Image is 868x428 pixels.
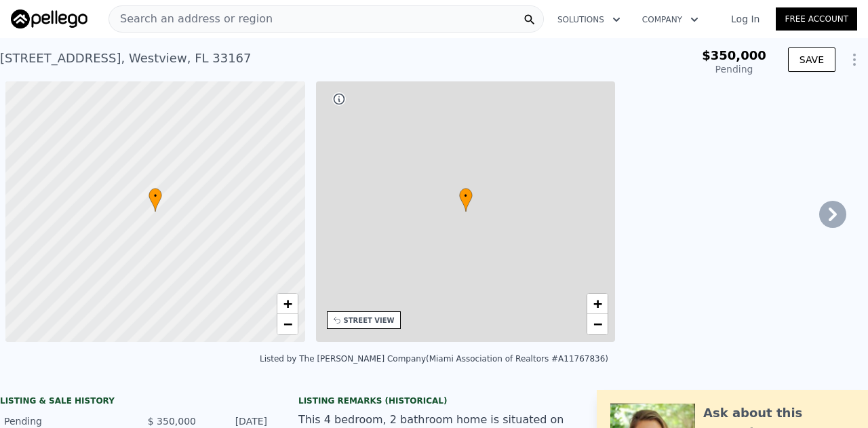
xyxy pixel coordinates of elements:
[459,188,473,212] div: •
[587,294,608,314] a: Zoom in
[593,295,602,312] span: +
[344,315,395,326] div: STREET VIEW
[283,295,292,312] span: +
[277,294,298,314] a: Zoom in
[298,395,570,406] div: Listing Remarks (Historical)
[109,11,273,27] span: Search an address or region
[277,314,298,334] a: Zoom out
[260,354,608,364] div: Listed by The [PERSON_NAME] Company (Miami Association of Realtors #A11767836)
[11,9,87,28] img: Pellego
[547,7,631,32] button: Solutions
[715,12,776,26] a: Log In
[776,7,857,31] a: Free Account
[149,190,162,202] span: •
[788,47,835,72] button: SAVE
[702,48,766,62] span: $350,000
[841,46,868,73] button: Show Options
[459,190,473,202] span: •
[631,7,709,32] button: Company
[587,314,608,334] a: Zoom out
[148,416,196,427] span: $ 350,000
[593,315,602,332] span: −
[207,414,267,428] div: [DATE]
[149,188,162,212] div: •
[283,315,292,332] span: −
[4,414,125,428] div: Pending
[702,62,766,76] div: Pending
